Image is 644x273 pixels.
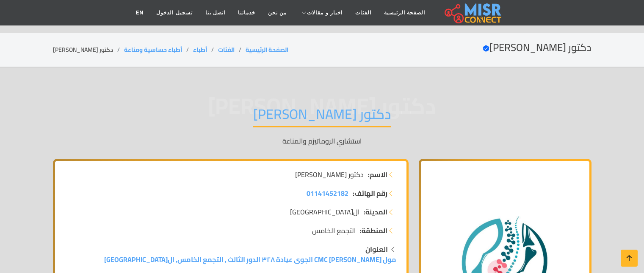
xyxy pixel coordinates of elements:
[53,45,124,54] li: دكتور [PERSON_NAME]
[53,136,591,146] p: استشاري الروماتيزم والمناعة
[150,5,199,21] a: تسجيل الدخول
[365,243,388,256] strong: العنوان
[349,5,378,21] a: الفئات
[253,106,391,127] h1: دكتور [PERSON_NAME]
[483,42,591,54] h2: دكتور [PERSON_NAME]
[293,5,349,21] a: اخبار و مقالات
[307,187,348,200] span: 01141452182
[364,207,387,217] strong: المدينة:
[199,5,232,21] a: اتصل بنا
[295,169,364,180] span: دكتور [PERSON_NAME]
[360,225,387,236] strong: المنطقة:
[353,188,387,198] strong: رقم الهاتف:
[290,207,359,217] span: ال[GEOGRAPHIC_DATA]
[124,44,182,55] a: أطباء حساسية ومناعة
[368,169,387,180] strong: الاسم:
[307,9,343,17] span: اخبار و مقالات
[193,44,207,55] a: أطباء
[378,5,431,21] a: الصفحة الرئيسية
[232,5,262,21] a: خدماتنا
[483,45,489,52] svg: Verified account
[312,225,356,236] span: التجمع الخامس
[130,5,150,21] a: EN
[246,44,288,55] a: الصفحة الرئيسية
[262,5,293,21] a: من نحن
[307,188,348,198] a: 01141452182
[218,44,235,55] a: الفئات
[445,2,501,23] img: main.misr_connect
